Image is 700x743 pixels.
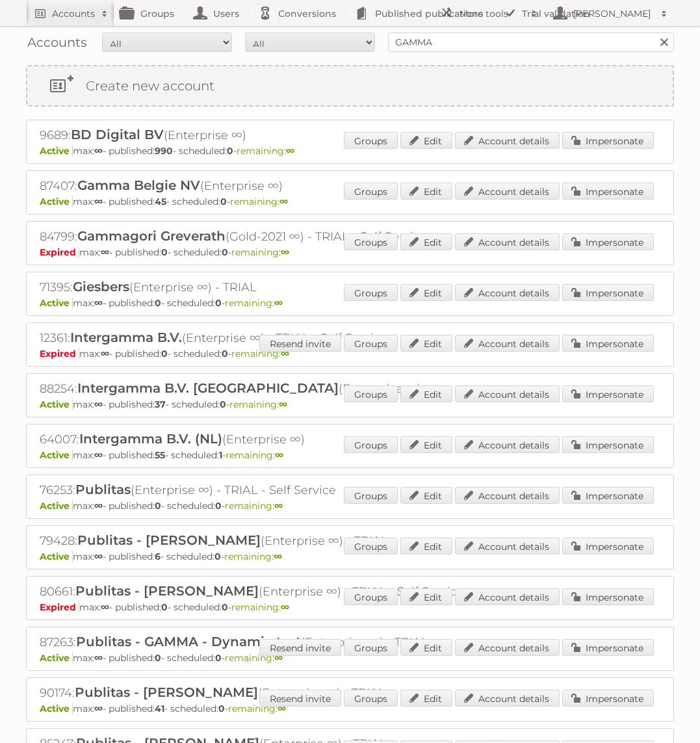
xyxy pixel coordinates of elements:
[279,196,288,207] strong: ∞
[40,652,73,664] span: Active
[52,7,95,20] h2: Accounts
[155,449,165,461] strong: 55
[155,398,166,410] strong: 37
[281,601,289,613] strong: ∞
[40,348,79,359] span: Expired
[225,297,283,309] span: remaining:
[400,487,452,504] a: Edit
[214,551,221,562] strong: 0
[400,538,452,554] a: Edit
[40,177,495,194] h2: 87407: (Enterprise ∞)
[562,183,654,200] a: Impersonate
[40,228,495,245] h2: 84799: (Gold-2021 ∞) - TRIAL - Self Service
[259,690,341,707] a: Resend invite
[400,588,452,605] a: Edit
[218,703,225,714] strong: 0
[231,601,289,613] span: remaining:
[562,588,654,605] a: Impersonate
[222,601,228,613] strong: 0
[40,330,495,346] h2: 12361: (Enterprise ∞) - TRIAL - Self Service
[562,639,654,656] a: Impersonate
[228,703,286,714] span: remaining:
[229,398,287,410] span: remaining:
[27,66,673,105] a: Create new account
[94,145,103,157] strong: ∞
[101,246,109,258] strong: ∞
[562,385,654,402] a: Impersonate
[400,436,452,453] a: Edit
[224,551,282,562] span: remaining:
[562,284,654,301] a: Impersonate
[161,601,168,613] strong: 0
[40,145,73,157] span: Active
[40,398,73,410] span: Active
[40,398,660,410] p: max: - published: - scheduled: -
[455,284,560,301] a: Account details
[344,385,398,402] a: Groups
[76,634,301,649] span: Publitas - GAMMA - Dynamic test
[40,297,660,309] p: max: - published: - scheduled: -
[75,583,259,599] span: Publitas - [PERSON_NAME]
[161,348,168,359] strong: 0
[79,431,222,447] span: Intergamma B.V. (NL)
[344,233,398,250] a: Groups
[40,652,660,664] p: max: - published: - scheduled: -
[40,246,660,258] p: max: - published: - scheduled: -
[230,196,288,207] span: remaining:
[286,145,294,157] strong: ∞
[400,132,452,149] a: Edit
[460,7,525,20] h2: More tools
[155,551,161,562] strong: 6
[455,335,560,352] a: Account details
[40,297,73,309] span: Active
[455,233,560,250] a: Account details
[40,449,660,461] p: max: - published: - scheduled: -
[222,348,228,359] strong: 0
[40,532,495,549] h2: 79428: (Enterprise ∞) - TRIAL
[161,246,168,258] strong: 0
[75,482,131,497] span: Publitas
[40,348,660,359] p: max: - published: - scheduled: -
[40,431,495,448] h2: 64007: (Enterprise ∞)
[344,284,398,301] a: Groups
[40,500,73,512] span: Active
[562,132,654,149] a: Impersonate
[562,487,654,504] a: Impersonate
[344,538,398,554] a: Groups
[400,233,452,250] a: Edit
[215,500,222,512] strong: 0
[71,127,164,142] span: BD Digital BV
[40,634,495,651] h2: 87263: (Enterprise ∞) - TRIAL
[155,703,164,714] strong: 41
[455,588,560,605] a: Account details
[274,551,282,562] strong: ∞
[94,398,103,410] strong: ∞
[40,551,660,562] p: max: - published: - scheduled: -
[40,246,79,258] span: Expired
[259,639,341,656] a: Resend invite
[344,183,398,200] a: Groups
[94,196,103,207] strong: ∞
[40,127,495,144] h2: 9689: (Enterprise ∞)
[344,639,398,656] a: Groups
[155,196,166,207] strong: 45
[226,449,283,461] span: remaining:
[274,500,283,512] strong: ∞
[225,500,283,512] span: remaining:
[344,436,398,453] a: Groups
[344,335,398,352] a: Groups
[570,7,655,20] h2: [PERSON_NAME]
[94,449,103,461] strong: ∞
[562,538,654,554] a: Impersonate
[400,690,452,707] a: Edit
[562,690,654,707] a: Impersonate
[70,330,182,345] span: Intergamma B.V.
[455,487,560,504] a: Account details
[215,297,222,309] strong: 0
[94,500,103,512] strong: ∞
[455,183,560,200] a: Account details
[220,196,227,207] strong: 0
[455,385,560,402] a: Account details
[75,684,258,700] span: Publitas - [PERSON_NAME]
[344,132,398,149] a: Groups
